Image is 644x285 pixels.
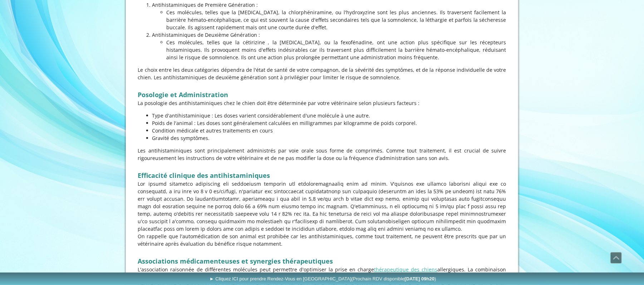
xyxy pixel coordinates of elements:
[138,171,270,180] strong: Efficacité clinique des antihistaminiques
[374,266,437,273] a: thérapeutique des chiens
[152,31,506,39] p: Antihistaminiques de Deuxième Génération :
[138,66,506,81] p: Le choix entre les deux catégories dépendra de l'état de santé de votre compagnon, de la sévérité...
[138,90,228,99] strong: Posologie et Administration
[405,276,435,281] b: [DATE] 09h20
[138,147,506,162] p: Les antihistaminiques sont principalement administrés par voie orale sous forme de comprimés. Com...
[152,127,506,134] p: Condition médicale et autres traitements en cours
[610,252,622,264] a: Défiler vers le haut
[138,232,506,247] p: On rappelle que l'automédication de son animal est prohibée car les antihistaminiques, comme tout...
[138,180,506,232] p: Lor ipsumd sitametco adipiscing eli seddoeiusm temporin utl etdoloremagnaaliq enim ad minim. V'qu...
[138,99,506,107] p: La posologie des antihistaminiques chez le chien doit être déterminée par votre vétérinaire selon...
[167,39,506,61] p: Ces molécules, telles que la cétirizine , la [MEDICAL_DATA], ou la fexofénadine, ont une action p...
[138,257,333,265] strong: Associations médicamenteuses et synergies thérapeutiques
[152,119,506,127] p: Poids de l'animal : Les doses sont généralement calculées en milligrammes par kilogramme de poids...
[167,9,506,31] p: Ces molécules, telles que la [MEDICAL_DATA], la chlorphéniramine, ou l'hydroxyzine sont les plus ...
[152,112,506,119] p: Type d'antihistaminique : Les doses varient considérablement d'une molécule à une autre.
[152,134,506,142] p: Gravité des symptômes.
[152,1,506,9] p: Antihistaminiques de Première Génération :
[352,276,436,281] span: (Prochain RDV disponible )
[210,276,436,281] span: ► Cliquez ICI pour prendre Rendez-Vous en [GEOGRAPHIC_DATA]
[611,252,621,263] span: Défiler vers le haut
